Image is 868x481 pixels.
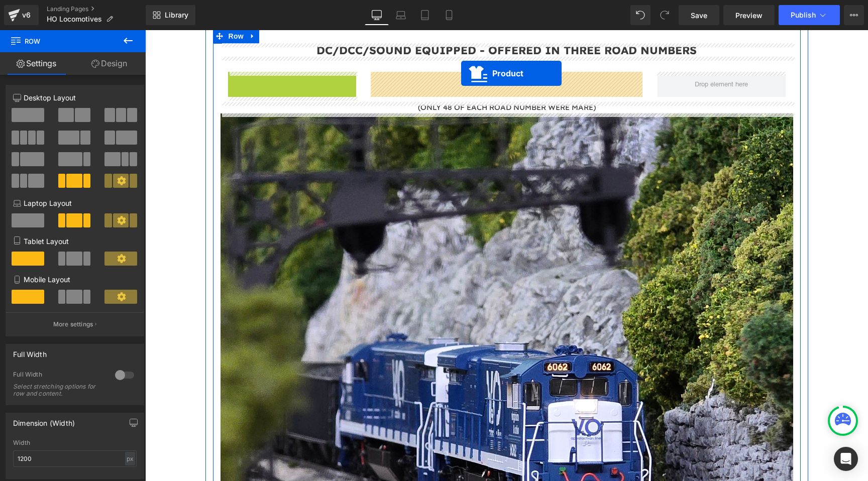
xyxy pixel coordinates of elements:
[13,274,137,285] p: Mobile Layout
[389,5,413,25] a: Laptop
[723,5,775,25] a: Preview
[13,92,137,103] p: Desktop Layout
[171,13,552,27] strong: DC/DCC/SOUND EQUIPPED - OFFERED IN THREE ROAD NUMBERS
[365,5,389,25] a: Desktop
[735,10,763,21] span: Preview
[20,9,33,22] div: v6
[13,450,137,467] input: auto
[75,72,648,83] p: (ONLY 48 OF EACH ROAD NUMBER WERE MARE)
[4,5,39,25] a: v6
[6,312,144,336] button: More settings
[13,198,137,208] p: Laptop Layout
[146,5,195,25] a: New Library
[165,11,188,20] span: Library
[834,447,858,471] div: Open Intercom Messenger
[47,5,146,13] a: Landing Pages
[437,5,461,25] a: Mobile
[10,30,111,52] span: Row
[13,413,75,427] div: Dimension (Width)
[779,5,840,25] button: Publish
[13,439,137,446] div: Width
[413,5,437,25] a: Tablet
[73,52,146,75] a: Design
[13,344,47,358] div: Full Width
[13,236,137,247] p: Tablet Layout
[630,5,650,25] button: Undo
[844,5,864,25] button: More
[655,5,675,25] button: Redo
[125,452,135,465] div: px
[13,371,105,381] div: Full Width
[791,11,816,19] span: Publish
[691,10,707,21] span: Save
[53,320,93,329] p: More settings
[47,15,102,23] span: HO Locomotives
[13,383,103,397] div: Select stretching options for row and content.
